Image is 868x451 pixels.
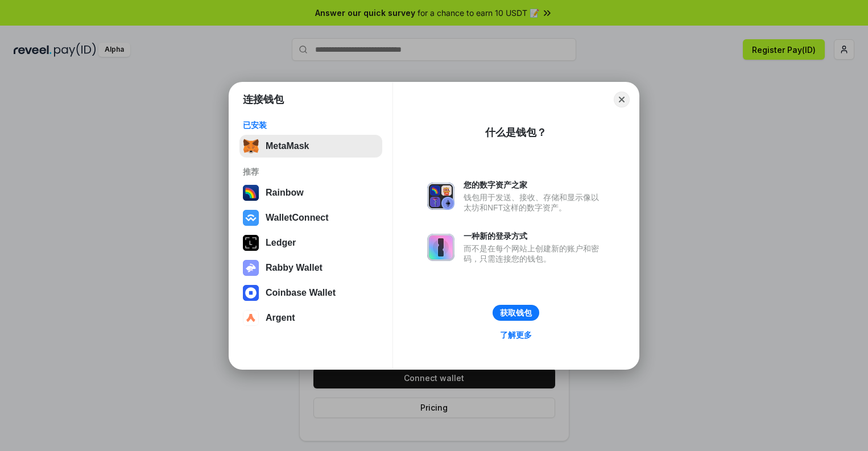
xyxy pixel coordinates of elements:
img: svg+xml,%3Csvg%20xmlns%3D%22http%3A%2F%2Fwww.w3.org%2F2000%2Fsvg%22%20fill%3D%22none%22%20viewBox... [243,260,259,276]
img: svg+xml,%3Csvg%20xmlns%3D%22http%3A%2F%2Fwww.w3.org%2F2000%2Fsvg%22%20width%3D%2228%22%20height%3... [243,235,259,251]
div: 您的数字资产之家 [464,180,605,190]
div: Ledger [266,238,296,248]
div: 什么是钱包？ [485,126,547,139]
img: svg+xml,%3Csvg%20xmlns%3D%22http%3A%2F%2Fwww.w3.org%2F2000%2Fsvg%22%20fill%3D%22none%22%20viewBox... [427,183,454,210]
div: Argent [266,313,295,323]
div: 钱包用于发送、接收、存储和显示像以太坊和NFT这样的数字资产。 [464,192,605,213]
button: WalletConnect [239,206,382,229]
img: svg+xml,%3Csvg%20fill%3D%22none%22%20height%3D%2233%22%20viewBox%3D%220%200%2035%2033%22%20width%... [243,138,259,154]
button: Rainbow [239,181,382,204]
div: 推荐 [243,167,379,177]
button: Close [614,92,630,107]
div: 而不是在每个网站上创建新的账户和密码，只需连接您的钱包。 [464,243,605,264]
div: 获取钱包 [500,308,532,318]
img: svg+xml,%3Csvg%20width%3D%2228%22%20height%3D%2228%22%20viewBox%3D%220%200%2028%2028%22%20fill%3D... [243,285,259,301]
div: 了解更多 [500,330,532,340]
img: svg+xml,%3Csvg%20xmlns%3D%22http%3A%2F%2Fwww.w3.org%2F2000%2Fsvg%22%20fill%3D%22none%22%20viewBox... [427,234,454,261]
div: 已安装 [243,120,379,130]
button: Coinbase Wallet [239,282,382,304]
button: Rabby Wallet [239,256,382,279]
div: WalletConnect [266,213,329,223]
img: svg+xml,%3Csvg%20width%3D%2228%22%20height%3D%2228%22%20viewBox%3D%220%200%2028%2028%22%20fill%3D... [243,210,259,226]
div: MetaMask [266,141,309,151]
a: 了解更多 [493,328,539,342]
div: Coinbase Wallet [266,288,336,298]
button: Ledger [239,231,382,254]
img: svg+xml,%3Csvg%20width%3D%22120%22%20height%3D%22120%22%20viewBox%3D%220%200%20120%20120%22%20fil... [243,185,259,201]
img: svg+xml,%3Csvg%20width%3D%2228%22%20height%3D%2228%22%20viewBox%3D%220%200%2028%2028%22%20fill%3D... [243,310,259,326]
div: Rainbow [266,188,304,198]
h1: 连接钱包 [243,93,284,106]
button: 获取钱包 [493,305,539,321]
div: Rabby Wallet [266,263,323,273]
button: Argent [239,307,382,329]
button: MetaMask [239,135,382,158]
div: 一种新的登录方式 [464,231,605,241]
